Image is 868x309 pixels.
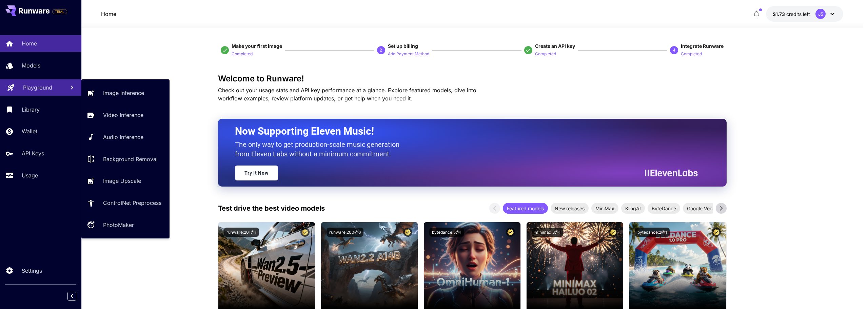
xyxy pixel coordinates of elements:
[224,228,259,237] button: runware:201@1
[22,39,37,47] p: Home
[81,151,170,167] a: Background Removal
[67,292,76,301] button: Collapse sidebar
[648,205,680,212] span: ByteDance
[380,47,382,53] p: 2
[22,267,42,275] p: Settings
[712,228,721,237] button: Certified Model – Vetted for best performance and includes a commercial license.
[218,222,315,309] img: alt
[81,129,170,146] a: Audio Inference
[218,74,727,83] h3: Welcome to Runware!
[81,195,170,211] a: ControlNet Preprocess
[429,228,464,237] button: bytedance:5@1
[503,205,548,212] span: Featured models
[786,11,810,17] span: credits left
[629,222,726,309] img: alt
[681,51,702,57] p: Completed
[673,47,675,53] p: 4
[235,166,278,180] a: Try It Now
[235,140,405,159] p: The only way to get production-scale music generation from Eleven Labs without a minimum commitment.
[321,222,418,309] img: alt
[532,228,563,237] button: minimax:3@1
[591,205,618,212] span: MiniMax
[424,222,520,309] img: alt
[403,228,412,237] button: Certified Model – Vetted for best performance and includes a commercial license.
[232,43,282,49] span: Make your first image
[681,43,724,49] span: Integrate Runware
[73,290,81,302] div: Collapse sidebar
[300,228,310,237] button: Certified Model – Vetted for best performance and includes a commercial license.
[218,87,476,102] span: Check out your usage stats and API key performance at a glance. Explore featured models, dive int...
[23,83,52,92] p: Playground
[103,155,158,163] p: Background Removal
[53,9,67,14] span: TRIAL
[232,51,253,57] p: Completed
[22,149,44,157] p: API Keys
[103,89,144,97] p: Image Inference
[773,11,810,18] div: $1.73275
[621,205,645,212] span: KlingAI
[609,228,618,237] button: Certified Model – Vetted for best performance and includes a commercial license.
[81,173,170,189] a: Image Upscale
[683,205,716,212] span: Google Veo
[22,127,37,135] p: Wallet
[635,228,670,237] button: bytedance:2@1
[815,9,826,19] div: JS
[22,61,40,70] p: Models
[22,171,38,179] p: Usage
[81,85,170,101] a: Image Inference
[81,217,170,233] a: PhotoMaker
[235,125,693,138] h2: Now Supporting Eleven Music!
[535,43,575,49] span: Create an API key
[527,222,623,309] img: alt
[52,7,67,16] span: Add your payment card to enable full platform functionality.
[103,221,134,229] p: PhotoMaker
[22,105,40,114] p: Library
[101,10,116,18] nav: breadcrumb
[103,111,143,119] p: Video Inference
[103,199,161,207] p: ControlNet Preprocess
[218,203,325,213] p: Test drive the best video models
[101,10,116,18] p: Home
[506,228,515,237] button: Certified Model – Vetted for best performance and includes a commercial license.
[388,43,418,49] span: Set up billing
[103,133,143,141] p: Audio Inference
[773,11,786,17] span: $1.73
[327,228,363,237] button: runware:200@6
[766,6,843,22] button: $1.73275
[388,51,429,57] p: Add Payment Method
[551,205,589,212] span: New releases
[103,177,141,185] p: Image Upscale
[535,51,556,57] p: Completed
[81,107,170,123] a: Video Inference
